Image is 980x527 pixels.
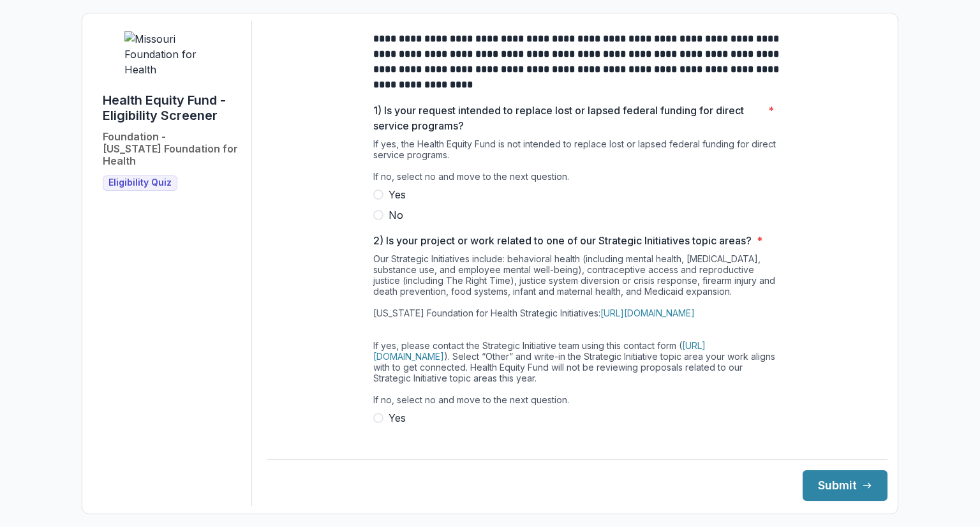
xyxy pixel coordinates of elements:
h1: Health Equity Fund - Eligibility Screener [103,93,241,123]
img: Missouri Foundation for Health [124,31,220,77]
span: No [389,431,403,446]
a: [URL][DOMAIN_NAME] [600,308,695,318]
span: No [389,207,403,223]
span: Yes [389,187,406,202]
button: Submit [803,470,887,501]
span: Yes [389,410,406,426]
h2: Foundation - [US_STATE] Foundation for Health [103,131,241,168]
div: If yes, the Health Equity Fund is not intended to replace lost or lapsed federal funding for dire... [373,138,782,187]
p: 2) Is your project or work related to one of our Strategic Initiatives topic areas? [373,233,752,248]
div: Our Strategic Initiatives include: behavioral health (including mental health, [MEDICAL_DATA], su... [373,253,782,410]
span: Eligibility Quiz [108,177,172,188]
p: 1) Is your request intended to replace lost or lapsed federal funding for direct service programs? [373,103,763,133]
a: [URL][DOMAIN_NAME] [373,340,706,362]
